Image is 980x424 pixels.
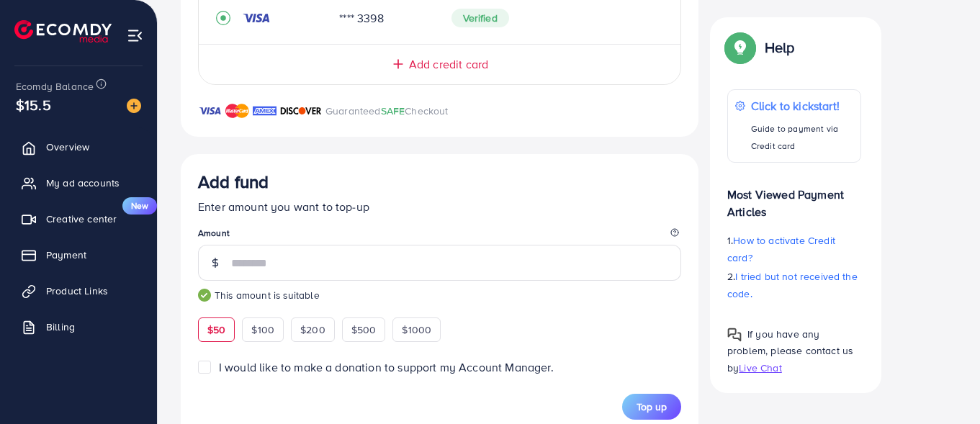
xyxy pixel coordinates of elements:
[727,268,861,302] p: 2.
[251,322,274,337] span: $100
[402,322,431,337] span: $1000
[11,168,146,197] a: My ad accounts
[727,233,835,265] span: How to activate Credit card?
[219,359,554,375] span: I would like to make a donation to support my Account Manager.
[46,320,75,334] span: Billing
[727,328,742,342] img: Popup guide
[11,204,146,233] a: Creative centerNew
[739,360,781,374] span: Live Chat
[46,176,120,190] span: My ad accounts
[325,102,449,119] p: Guaranteed Checkout
[198,288,681,302] small: This amount is suitable
[727,269,858,301] span: I tried but not received the code.
[46,212,117,226] span: Creative center
[751,120,853,155] p: Guide to payment via Credit card
[16,94,51,115] span: $15.5
[198,289,211,302] img: guide
[46,248,86,262] span: Payment
[242,12,271,24] img: credit
[727,174,861,220] p: Most Viewed Payment Articles
[451,9,509,27] span: Verified
[11,276,146,305] a: Product Links
[727,232,861,266] p: 1.
[751,97,853,114] p: Click to kickstart!
[16,79,94,94] span: Ecomdy Balance
[11,240,146,269] a: Payment
[198,198,681,215] p: Enter amount you want to top-up
[216,11,230,25] svg: record circle
[198,227,681,245] legend: Amount
[765,39,795,56] p: Help
[409,56,488,73] span: Add credit card
[46,140,89,154] span: Overview
[351,322,377,337] span: $500
[127,27,143,44] img: menu
[727,327,853,374] span: If you have any problem, please contact us by
[727,35,753,60] img: Popup guide
[622,394,681,420] button: Top up
[919,359,969,413] iframe: Chat
[198,102,222,119] img: brand
[381,104,405,118] span: SAFE
[300,322,325,337] span: $200
[11,312,146,341] a: Billing
[637,400,667,414] span: Top up
[14,20,112,42] img: logo
[11,132,146,161] a: Overview
[198,171,269,192] h3: Add fund
[253,102,277,119] img: brand
[225,102,249,119] img: brand
[280,102,322,119] img: brand
[46,284,108,298] span: Product Links
[122,197,157,215] span: New
[207,322,225,337] span: $50
[127,99,141,113] img: image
